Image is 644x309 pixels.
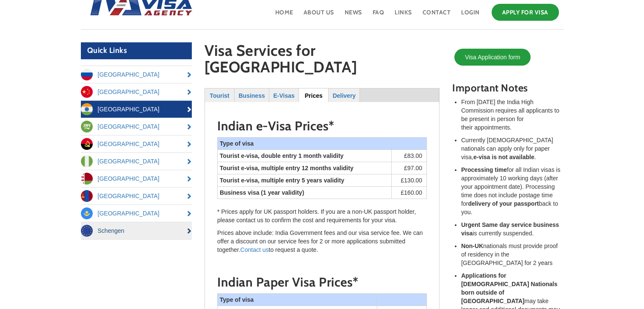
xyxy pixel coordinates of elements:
[392,174,427,187] td: £130.00
[81,101,192,118] a: [GEOGRAPHIC_DATA]
[210,92,229,99] strong: Tourist
[220,189,304,196] strong: Business visa (1 year validity)
[329,88,359,102] a: Delivery
[81,188,192,204] a: [GEOGRAPHIC_DATA]
[492,4,559,21] a: Apply for Visa
[461,221,564,237] li: is currently suspended.
[461,221,559,237] strong: Urgent Same day service business visa
[372,2,385,29] a: FAQ
[235,88,268,102] a: Business
[305,92,323,99] strong: Prices
[460,2,481,29] a: Login
[461,272,557,304] strong: Applications for [DEMOGRAPHIC_DATA] Nationals born outside of [GEOGRAPHIC_DATA]
[422,2,452,29] a: Contact
[468,200,539,207] strong: delivery of your passport
[205,88,234,102] a: Tourist
[299,88,328,102] a: Prices
[461,166,507,173] strong: Processing time
[394,2,413,29] a: Links
[273,92,294,99] strong: E-Visas
[461,136,564,161] li: Currently [DEMOGRAPHIC_DATA] nationals can apply only for paper visa, .
[81,83,192,100] a: [GEOGRAPHIC_DATA]
[81,205,192,222] a: [GEOGRAPHIC_DATA]
[217,275,427,289] h2: Indian Paper Visa Prices*
[452,83,564,94] h3: Important Notes
[240,246,269,253] a: Contact us
[454,49,531,66] a: Visa Application form
[81,153,192,170] a: [GEOGRAPHIC_DATA]
[461,243,483,249] strong: Non-UK
[461,98,564,132] li: From [DATE] the India High Commission requires all applicants to be present in person for their a...
[473,154,534,160] strong: e-visa is not available
[81,66,192,83] a: [GEOGRAPHIC_DATA]
[344,2,363,29] a: News
[303,2,335,29] a: About Us
[217,119,427,133] h2: Indian e-Visa Prices*
[81,118,192,135] a: [GEOGRAPHIC_DATA]
[81,135,192,152] a: [GEOGRAPHIC_DATA]
[392,162,427,174] td: £97.00
[220,165,354,171] strong: Tourist e-visa, multiple entry 12 months validity
[218,138,392,150] th: Type of visa
[217,229,427,254] p: Prices above include: India Government fees and our visa service fee. We can offer a discount on ...
[238,92,265,99] strong: Business
[392,187,427,199] td: £160.00
[205,42,439,80] h1: Visa Services for [GEOGRAPHIC_DATA]
[220,177,344,184] strong: Tourist e-visa, multiple entry 5 years validity
[333,92,356,99] strong: Delivery
[274,2,294,29] a: Home
[220,152,343,159] strong: Tourist e-visa, double entry 1 month validity
[81,170,192,187] a: [GEOGRAPHIC_DATA]
[217,207,427,224] p: * Prices apply for UK passport holders. If you are a non-UK passport holder, please contact us to...
[461,242,564,267] li: nationals must provide proof of residency in the [GEOGRAPHIC_DATA] for 2 years
[81,222,192,239] a: Schengen
[461,166,564,216] li: for all Indian visas is approximately 10 working days (after your appointment date). Processing t...
[270,88,298,102] a: E-Visas
[392,150,427,162] td: £83.00
[218,293,377,306] th: Type of visa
